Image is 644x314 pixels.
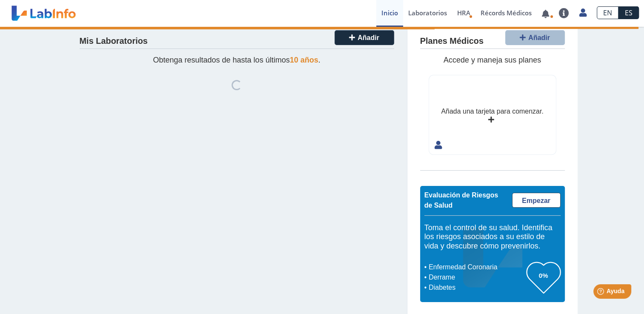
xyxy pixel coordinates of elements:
button: Añadir [505,30,565,45]
button: Añadir [335,30,394,45]
span: 10 años [290,56,318,64]
span: Empezar [522,197,550,204]
span: Accede y maneja sus planes [444,56,541,64]
span: HRA [457,9,470,17]
li: Diabetes [426,283,527,293]
iframe: Help widget launcher [568,281,635,305]
span: Añadir [528,34,550,41]
h5: Toma el control de su salud. Identifica los riesgos asociados a su estilo de vida y descubre cómo... [424,223,561,251]
h3: 0% [527,270,561,281]
h4: Mis Laboratorios [80,36,148,46]
h4: Planes Médicos [420,36,484,46]
li: Enfermedad Coronaria [426,262,527,272]
span: Evaluación de Riesgos de Salud [424,191,498,209]
span: Añadir [358,34,379,41]
a: ES [618,6,639,19]
div: Añada una tarjeta para comenzar. [441,106,543,117]
span: Obtenga resultados de hasta los últimos . [153,56,320,64]
a: EN [597,6,618,19]
li: Derrame [426,272,527,283]
a: Empezar [512,193,561,208]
